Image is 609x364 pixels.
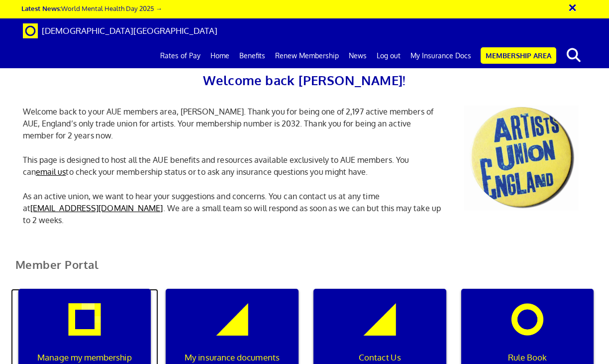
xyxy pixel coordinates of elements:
a: News [344,43,372,68]
a: Benefits [234,43,270,68]
a: Log out [372,43,406,68]
p: Manage my membership [25,351,144,364]
a: Renew Membership [270,43,344,68]
h2: Welcome back [PERSON_NAME]! [15,70,594,91]
h2: Member Portal [8,258,602,283]
button: search [558,45,589,66]
strong: Latest News: [21,4,61,12]
p: As an active union, we want to hear your suggestions and concerns. You can contact us at any time... [15,190,449,226]
p: Contact Us [320,351,439,364]
p: Welcome back to your AUE members area, [PERSON_NAME]. Thank you for being one of 2,197 active mem... [15,106,449,141]
a: My Insurance Docs [406,43,476,68]
a: [EMAIL_ADDRESS][DOMAIN_NAME] [30,203,163,213]
p: This page is designed to host all the AUE benefits and resources available exclusively to AUE mem... [15,154,449,178]
a: Brand [DEMOGRAPHIC_DATA][GEOGRAPHIC_DATA] [15,18,225,43]
a: Home [205,43,234,68]
a: email us [36,167,66,177]
a: Membership Area [481,47,556,64]
a: Latest News:World Mental Health Day 2025 → [21,4,162,12]
span: [DEMOGRAPHIC_DATA][GEOGRAPHIC_DATA] [42,25,217,36]
p: Rule Book [468,351,587,364]
p: My insurance documents [173,351,292,364]
a: Rates of Pay [155,43,205,68]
